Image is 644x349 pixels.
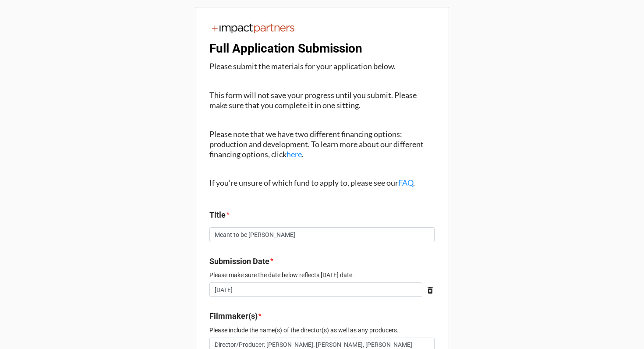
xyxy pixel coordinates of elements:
label: Submission Date [209,255,269,268]
h3: Please submit the materials for your application below. [209,61,435,71]
p: Please make sure the date below reflects [DATE] date. [209,271,435,279]
h3: If you’re unsure of which fund to apply to, please see our . [209,178,435,188]
input: Date [209,282,422,297]
h3: This form will not save your progress until you submit. Please make sure that you complete it in ... [209,90,435,110]
b: Full Application Submission [209,41,362,56]
label: Filmmaker(s) [209,310,258,322]
p: ​ [209,114,435,123]
p: Please include the name(s) of the director(s) as well as any producers. [209,326,435,335]
h3: ​ [209,164,435,174]
a: FAQ [398,178,413,187]
a: here [287,149,302,159]
label: Title [209,209,226,221]
h3: Please note that we have two different financing options: production and development. To learn mo... [209,129,435,159]
p: ​ [209,75,435,84]
img: QUN1MHGvui%2FImpactLogo_Black%20(10.26.17).png [209,21,297,35]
